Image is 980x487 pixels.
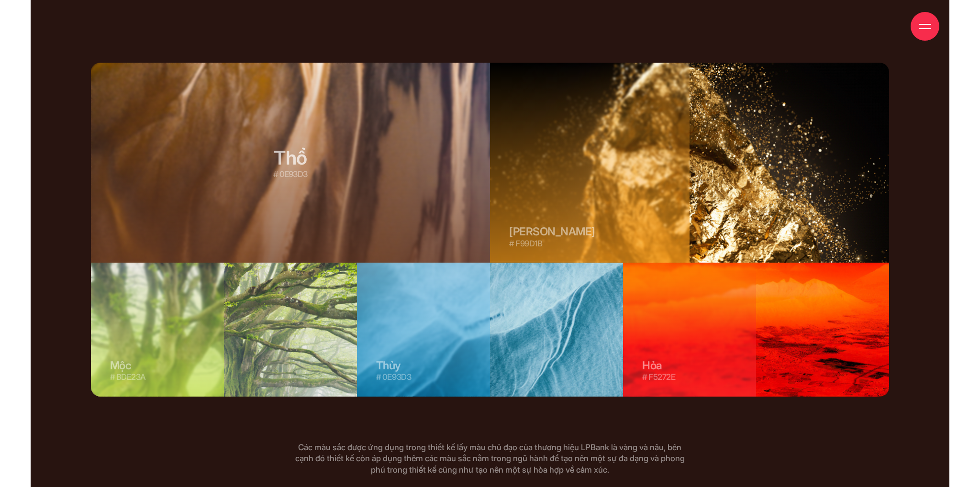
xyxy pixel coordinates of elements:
[642,359,737,382] p: Hỏa
[376,372,471,382] small: # 0E93D3
[110,372,205,382] small: # BDE23A
[642,372,737,382] small: # F5272E
[273,169,307,179] small: # 0E93D3
[110,359,205,382] p: Mộc
[509,239,670,248] small: # F99D1B
[376,359,471,382] p: Thủy
[273,146,307,179] p: Thổ
[509,225,670,248] p: [PERSON_NAME]
[293,442,687,476] p: Các màu sắc được ứng dụng trong thiết kế lấy màu chủ đạo của thương hiệu LPBank là vàng và nâu, b...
